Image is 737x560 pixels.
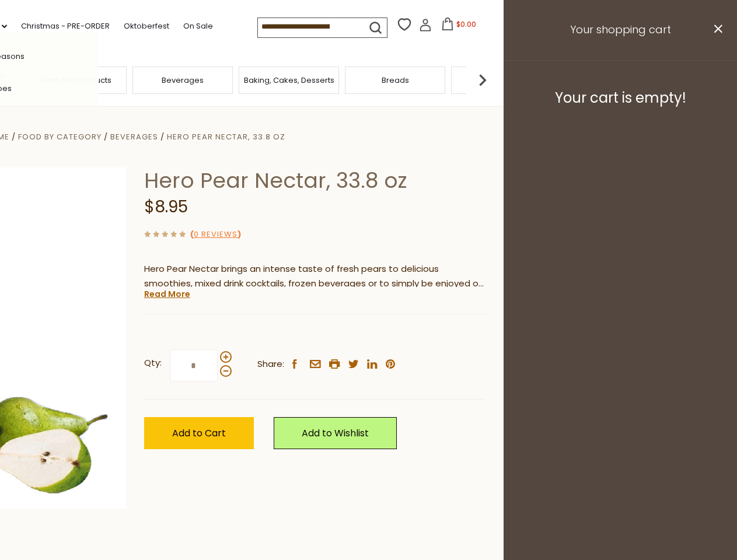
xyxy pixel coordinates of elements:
strong: Qty: [144,356,162,370]
span: $8.95 [144,195,188,218]
a: Beverages [162,76,204,85]
h3: Your cart is empty! [518,89,722,107]
a: Food By Category [18,131,102,142]
a: Hero Pear Nectar, 33.8 oz [167,131,285,142]
a: Breads [382,76,409,85]
input: Qty: [170,349,218,381]
span: Add to Cart [172,426,226,440]
a: Oktoberfest [124,20,169,33]
a: On Sale [183,20,213,33]
a: Christmas - PRE-ORDER [21,20,110,33]
span: Share: [257,357,284,372]
span: $0.00 [456,19,476,29]
span: ( ) [190,229,241,240]
img: next arrow [471,68,494,92]
a: Read More [144,288,190,300]
a: Beverages [110,131,158,142]
a: Baking, Cakes, Desserts [244,76,334,85]
button: $0.00 [434,17,484,35]
a: 0 Reviews [194,229,237,241]
a: Add to Wishlist [274,417,397,449]
h1: Hero Pear Nectar, 33.8 oz [144,167,485,194]
p: Hero Pear Nectar brings an intense taste of fresh pears to delicious smoothies, mixed drink cockt... [144,262,485,291]
button: Add to Cart [144,417,254,449]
